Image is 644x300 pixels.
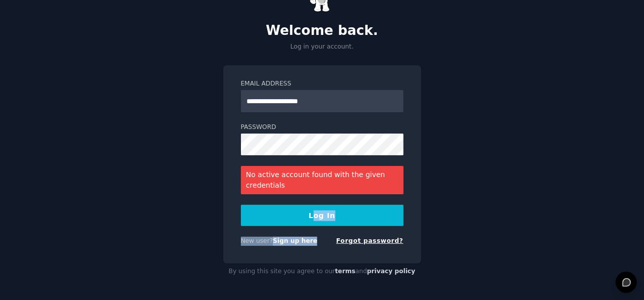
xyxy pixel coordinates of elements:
[241,79,404,89] label: Email Address
[367,268,416,275] a: privacy policy
[241,205,404,226] button: Log In
[241,237,273,244] span: New user?
[335,268,355,275] a: terms
[336,237,404,244] a: Forgot password?
[223,264,421,280] div: By using this site you agree to our and
[223,23,421,39] h2: Welcome back.
[273,237,317,244] a: Sign up here
[223,42,421,52] p: Log in your account.
[241,166,404,194] div: No active account found with the given credentials
[241,123,404,132] label: Password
